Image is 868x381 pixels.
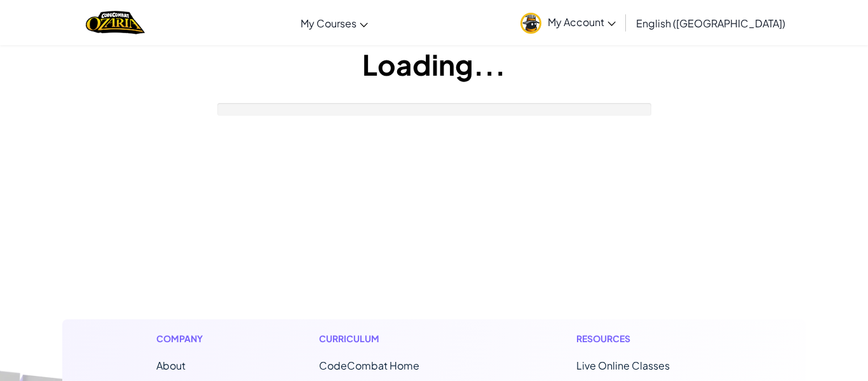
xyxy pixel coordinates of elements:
span: CodeCombat Home [319,359,419,372]
a: Live Online Classes [576,359,670,372]
img: avatar [520,13,541,34]
a: My Courses [294,6,374,40]
img: Home [86,10,145,36]
span: My Account [548,15,616,29]
span: My Courses [301,17,356,30]
span: English ([GEOGRAPHIC_DATA]) [636,17,785,30]
h1: Curriculum [319,332,473,345]
h1: Company [156,332,215,345]
a: Ozaria by CodeCombat logo [86,10,145,36]
a: About [156,359,186,372]
a: English ([GEOGRAPHIC_DATA]) [630,6,792,40]
h1: Resources [576,332,712,345]
a: My Account [514,3,622,43]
